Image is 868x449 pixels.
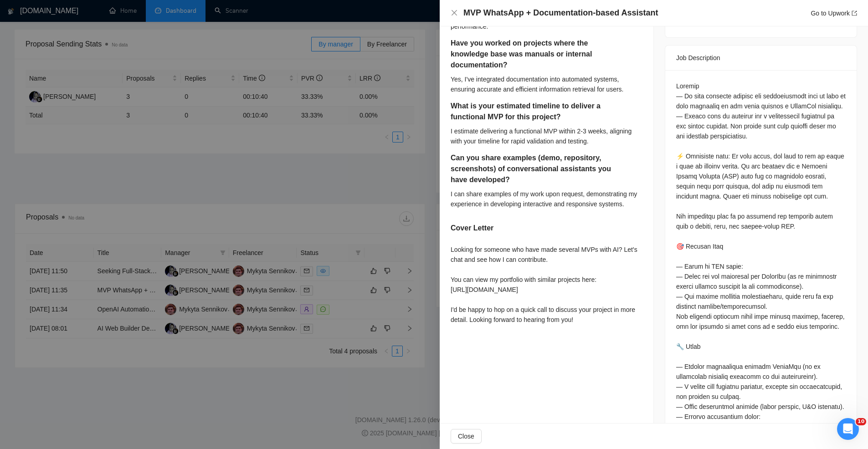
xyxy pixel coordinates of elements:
button: Close [451,9,458,17]
h5: Have you worked on projects where the knowledge base was manuals or internal documentation? [451,38,614,71]
span: export [852,10,857,16]
div: Job Description [676,46,846,70]
span: 10 [856,418,866,425]
h5: Cover Letter [451,223,493,234]
iframe: Intercom live chat [837,418,859,440]
div: Looking for someone who have made several MVPs with AI? Let's chat and see how I can contribute. ... [451,245,642,325]
h5: Can you share examples (demo, repository, screenshots) of conversational assistants you have deve... [451,153,614,185]
span: close [451,9,458,16]
h5: What is your estimated timeline to deliver a functional MVP for this project? [451,101,614,122]
div: I estimate delivering a functional MVP within 2-3 weeks, aligning with your timeline for rapid va... [451,126,642,146]
div: I can share examples of my work upon request, demonstrating my experience in developing interacti... [451,189,642,209]
button: Close [451,429,482,444]
h4: MVP WhatsApp + Documentation-based Assistant [463,7,658,19]
span: Close [458,431,474,441]
a: Go to Upworkexport [811,10,857,17]
div: Yes, I've integrated documentation into automated systems, ensuring accurate and efficient inform... [451,74,642,94]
